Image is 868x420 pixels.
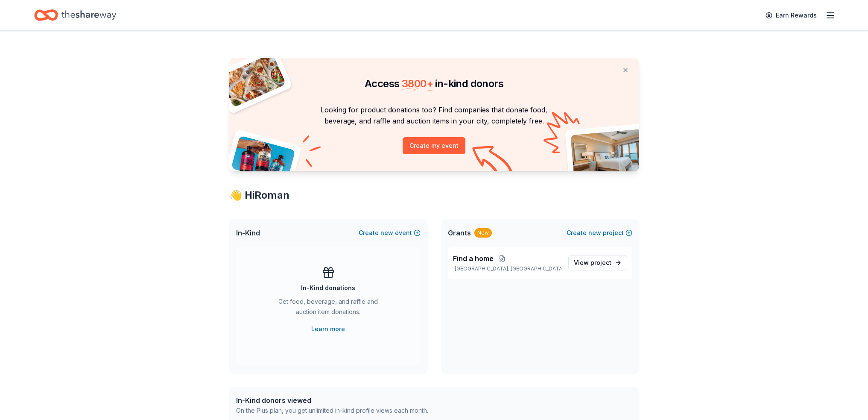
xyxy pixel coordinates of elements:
span: Access in-kind donors [365,77,503,90]
p: Looking for product donations too? Find companies that donate food, beverage, and raffle and auct... [240,104,629,127]
span: Grants [448,228,471,238]
div: 👋 Hi Roman [229,188,639,202]
div: New [474,228,492,238]
span: View [574,258,611,268]
button: Createnewproject [567,228,632,238]
span: new [588,228,601,238]
button: Create my event [403,137,465,154]
div: In-Kind donations [301,283,355,293]
img: Pizza [219,53,286,108]
button: Createnewevent [359,228,421,238]
p: [GEOGRAPHIC_DATA], [GEOGRAPHIC_DATA] [453,265,561,272]
div: Get food, beverage, and raffle and auction item donations. [270,297,386,320]
a: Earn Rewards [760,8,822,23]
span: 3800 + [402,77,433,90]
div: In-Kind donors viewed [236,395,428,405]
span: In-Kind [236,228,260,238]
img: Curvy arrow [472,146,515,178]
a: View project [568,255,627,270]
div: On the Plus plan, you get unlimited in-kind profile views each month. [236,405,428,416]
span: new [380,228,393,238]
span: Find a home [453,253,494,264]
a: Home [34,5,116,25]
span: project [590,259,611,266]
a: Learn more [311,324,345,334]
